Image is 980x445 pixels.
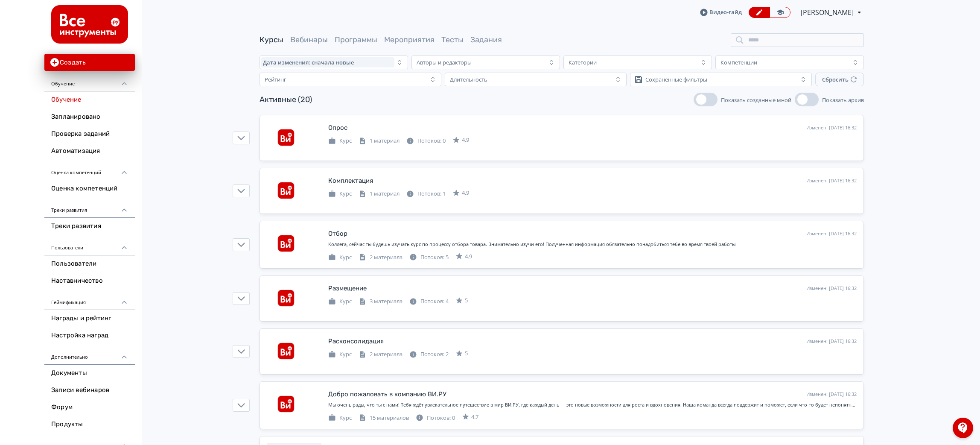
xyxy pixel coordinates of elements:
[411,56,560,69] button: Авторы и редакторы
[409,350,449,359] div: Потоков: 2
[328,123,347,133] div: Опрос
[465,296,468,305] span: 5
[44,54,135,71] button: Создать
[328,253,352,262] div: Курс
[44,272,135,290] a: Наставничество
[44,180,135,197] a: Оценка компетенций
[328,414,352,422] div: Курс
[359,190,400,198] div: 1 материал
[51,5,128,44] img: https://files.teachbase.ru/system/account/58008/logo/medium-5ae35628acea0f91897e3bd663f220f6.png
[265,76,286,83] div: Рейтинг
[806,124,857,132] div: Изменен: [DATE] 16:32
[359,297,402,306] div: 3 материала
[335,35,377,44] a: Программы
[806,391,857,398] div: Изменен: [DATE] 16:32
[44,365,135,382] a: Документы
[328,229,347,239] div: Отбор
[700,8,742,17] a: Видео-гайд
[44,290,135,310] div: Геймификация
[806,338,857,345] div: Изменен: [DATE] 16:32
[328,389,446,399] div: Добро пожаловать в компанию ВИ.РУ
[569,59,597,66] div: Категории
[260,35,283,44] a: Курсы
[471,413,478,422] span: 4.7
[44,197,135,218] div: Треки развития
[715,56,864,69] button: Компетенции
[359,253,402,262] div: 2 материала
[44,255,135,272] a: Пользователи
[328,176,373,186] div: Комплектация
[720,59,757,66] div: Компетенции
[801,7,855,18] span: Илья Трухачев
[290,35,328,44] a: Вебинары
[328,401,857,409] div: Мы очень рады, что ты с нами! Тебя ждёт увлекательное путешествие в мир ВИ.РУ, где каждый день — ...
[260,73,441,86] button: Рейтинг
[44,344,135,365] div: Дополнительно
[44,143,135,160] a: Автоматизация
[44,71,135,91] div: Обучение
[328,137,352,145] div: Курс
[416,414,455,422] div: Потоков: 0
[450,76,487,83] div: Длительность
[359,414,409,422] div: 15 материалов
[409,253,449,262] div: Потоков: 5
[44,91,135,108] a: Обучение
[44,310,135,327] a: Награды и рейтинг
[806,177,857,184] div: Изменен: [DATE] 16:32
[44,235,135,255] div: Пользователи
[462,189,469,197] span: 4.9
[465,349,468,358] span: 5
[822,96,864,104] span: Показать архив
[462,136,469,144] span: 4.9
[260,94,312,105] div: Активные (20)
[328,350,352,359] div: Курс
[406,190,446,198] div: Потоков: 1
[44,126,135,143] a: Проверка заданий
[815,73,864,86] button: Сбросить
[260,56,408,69] button: Дата изменения: сначала новые
[384,35,435,44] a: Мероприятия
[44,327,135,344] a: Настройка наград
[406,137,446,145] div: Потоков: 0
[328,241,857,248] div: Коллега, сейчас ты будешь изучать курс по процессу отбора товара. Внимательно изучи его! Полученн...
[409,297,449,306] div: Потоков: 4
[44,160,135,180] div: Оценка компетенций
[328,190,352,198] div: Курс
[328,284,367,293] div: Размещение
[441,35,464,44] a: Тесты
[44,416,135,433] a: Продукты
[770,7,790,18] a: Переключиться в режим ученика
[44,218,135,235] a: Треки развития
[44,382,135,399] a: Записи вебинаров
[359,350,402,359] div: 2 материала
[263,59,354,66] span: Дата изменения: сначала новые
[328,337,384,346] div: Расконсолидация
[465,252,472,261] span: 4.9
[806,230,857,237] div: Изменен: [DATE] 16:32
[328,297,352,306] div: Курс
[645,76,707,83] div: Сохранённые фильтры
[359,137,400,145] div: 1 материал
[630,73,812,86] button: Сохранённые фильтры
[721,96,791,104] span: Показать созданные мной
[44,108,135,126] a: Запланировано
[563,56,712,69] button: Категории
[806,285,857,292] div: Изменен: [DATE] 16:32
[470,35,502,44] a: Задания
[417,59,472,66] div: Авторы и редакторы
[44,399,135,416] a: Форум
[445,73,627,86] button: Длительность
